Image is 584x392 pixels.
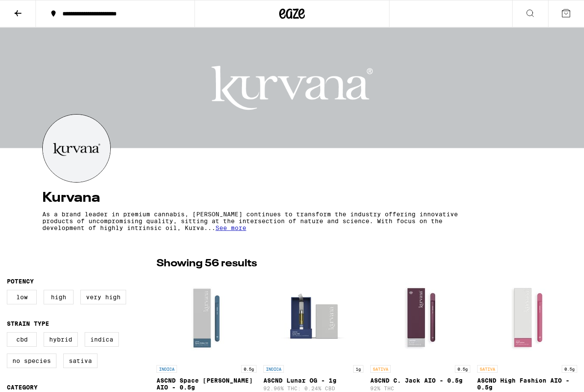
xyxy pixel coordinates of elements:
p: 92.96% THC: 0.24% CBD [263,386,363,391]
label: No Species [7,354,56,368]
p: ASCND Lunar OG - 1g [263,377,363,384]
legend: Strain Type [7,320,49,327]
img: Kurvana - ASCND High Fashion AIO - 0.5g [484,275,570,361]
img: Kurvana - ASCND C. Jack AIO - 0.5g [378,275,463,361]
label: Low [7,290,37,304]
label: Hybrid [44,332,78,347]
p: INDICA [156,365,177,373]
p: ASCND High Fashion AIO - 0.5g [477,377,577,391]
p: SATIVA [477,365,498,373]
img: Kurvana logo [43,115,110,182]
img: Kurvana - ASCND Space Walker OG AIO - 0.5g [164,275,249,361]
p: 1g [353,365,363,373]
label: CBD [7,332,37,347]
p: Showing 56 results [156,256,257,271]
label: Sativa [63,354,97,368]
p: 0.5g [455,365,470,373]
p: 0.5g [241,365,257,373]
p: As a brand leader in premium cannabis, [PERSON_NAME] continues to transform the industry offering... [42,211,466,231]
p: SATIVA [370,365,391,373]
p: ASCND C. Jack AIO - 0.5g [370,377,470,384]
label: Indica [85,332,119,347]
span: See more [215,224,246,231]
legend: Potency [7,278,34,285]
p: ASCND Space [PERSON_NAME] AIO - 0.5g [156,377,257,391]
h4: Kurvana [42,191,542,205]
label: High [44,290,74,304]
p: 0.5g [562,365,577,373]
p: INDICA [263,365,284,373]
img: Kurvana - ASCND Lunar OG - 1g [271,275,356,361]
label: Very High [80,290,126,304]
legend: Category [7,384,38,391]
p: 92% THC [370,386,470,391]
